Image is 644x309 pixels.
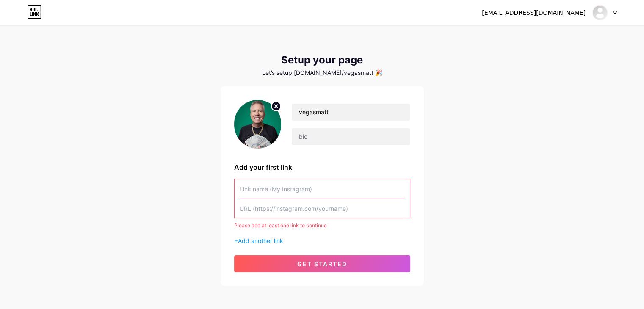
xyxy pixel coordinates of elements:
span: Add another link [238,237,283,244]
div: Add your first link [234,162,410,172]
img: profile pic [234,100,282,149]
div: Let’s setup [DOMAIN_NAME]/vegasmatt 🎉 [221,69,424,76]
input: bio [292,128,409,145]
img: vegasmatt [592,5,608,21]
input: Your name [292,104,409,121]
div: Please add at least one link to continue [234,222,410,229]
span: get started [297,260,347,268]
div: Setup your page [221,54,424,66]
input: Link name (My Instagram) [240,179,405,199]
button: get started [234,255,410,272]
div: [EMAIL_ADDRESS][DOMAIN_NAME] [482,8,586,17]
div: + [234,236,410,245]
input: URL (https://instagram.com/yourname) [240,199,405,218]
